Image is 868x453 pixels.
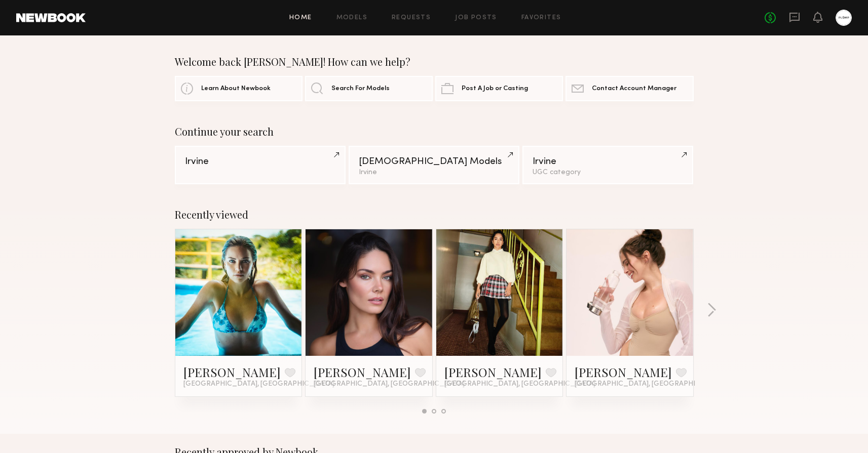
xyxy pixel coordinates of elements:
a: Favorites [521,15,561,21]
div: Welcome back [PERSON_NAME]! How can we help? [175,56,694,68]
a: [DEMOGRAPHIC_DATA] ModelsIrvine [349,146,519,184]
span: [GEOGRAPHIC_DATA], [GEOGRAPHIC_DATA] [444,380,595,388]
span: Post A Job or Casting [462,86,528,92]
a: Search For Models [305,76,433,101]
div: Recently viewed [175,209,694,221]
a: Post A Job or Casting [435,76,563,101]
a: Job Posts [455,15,497,21]
div: Irvine [533,157,683,167]
div: Irvine [185,157,335,167]
a: [PERSON_NAME] [314,364,411,380]
div: Irvine [359,169,509,176]
a: [PERSON_NAME] [575,364,672,380]
a: Home [289,15,312,21]
a: Contact Account Manager [565,76,693,101]
span: [GEOGRAPHIC_DATA], [GEOGRAPHIC_DATA] [314,380,465,388]
div: UGC category [533,169,683,176]
span: Learn About Newbook [201,86,271,92]
a: Models [336,15,367,21]
div: [DEMOGRAPHIC_DATA] Models [359,157,509,167]
a: Requests [392,15,431,21]
a: Learn About Newbook [175,76,303,101]
a: [PERSON_NAME] [444,364,542,380]
a: Irvine [175,146,346,184]
span: Search For Models [331,86,390,92]
span: [GEOGRAPHIC_DATA], [GEOGRAPHIC_DATA] [575,380,726,388]
a: IrvineUGC category [522,146,693,184]
div: Continue your search [175,126,694,138]
a: [PERSON_NAME] [183,364,281,380]
span: Contact Account Manager [592,86,676,92]
span: [GEOGRAPHIC_DATA], [GEOGRAPHIC_DATA] [183,380,334,388]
